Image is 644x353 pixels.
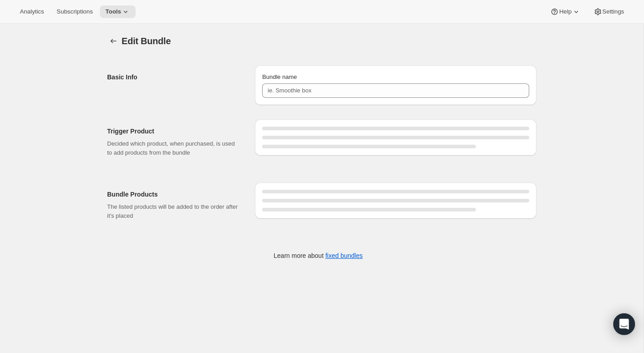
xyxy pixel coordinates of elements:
[602,8,624,15] span: Settings
[107,139,240,157] p: Decided which product, when purchased, is used to add products from the bundle
[107,202,240,220] p: The listed products will be added to the order after it's placed
[613,313,635,335] div: Open Intercom Messenger
[105,8,121,15] span: Tools
[56,8,93,15] span: Subscriptions
[100,5,136,18] button: Tools
[107,35,120,47] button: Bundles
[14,5,49,18] button: Analytics
[262,83,529,98] input: ie. Smoothie box
[545,5,586,18] button: Help
[20,8,44,15] span: Analytics
[588,5,630,18] button: Settings
[325,252,363,259] a: fixed bundles
[51,5,98,18] button: Subscriptions
[274,251,363,260] p: Learn more about
[107,73,240,82] h2: Basic Info
[262,73,297,80] span: Bundle name
[107,127,240,136] h2: Trigger Product
[559,8,571,15] span: Help
[107,190,240,199] h2: Bundle Products
[122,36,171,46] span: Edit Bundle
